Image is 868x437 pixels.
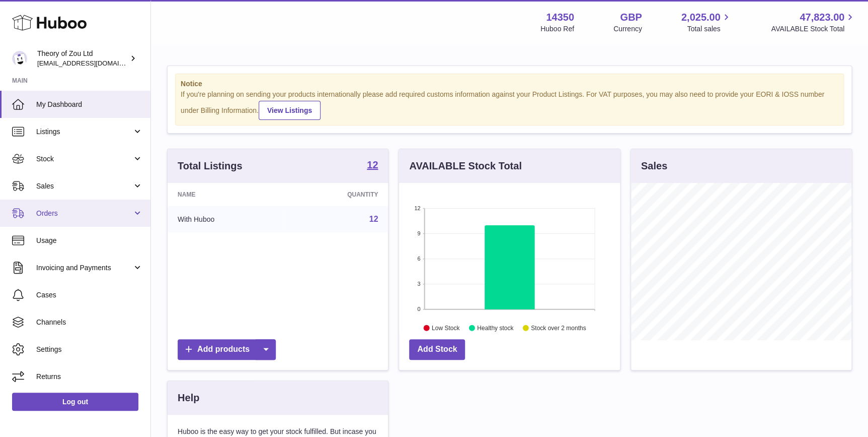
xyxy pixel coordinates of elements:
[168,183,284,206] th: Name
[37,49,128,68] div: Theory of Zou Ltd
[36,318,143,327] span: Channels
[36,127,132,137] span: Listings
[620,11,642,24] strong: GBP
[181,90,838,120] div: If you're planning on sending your products internationally please add required customs informati...
[415,205,421,211] text: 12
[181,79,838,89] strong: Notice
[36,236,143,245] span: Usage
[178,391,199,405] h3: Help
[36,263,132,273] span: Invoicing and Payments
[613,24,642,34] div: Currency
[284,183,388,206] th: Quantity
[681,11,721,24] span: 2,025.00
[800,11,844,24] span: 47,823.00
[418,306,421,312] text: 0
[37,59,148,67] span: [EMAIL_ADDRESS][DOMAIN_NAME]
[418,256,421,262] text: 6
[36,209,132,218] span: Orders
[687,24,732,34] span: Total sales
[36,345,143,354] span: Settings
[12,51,27,66] img: internalAdmin-14350@internal.huboo.com
[477,324,514,331] text: Healthy stock
[546,11,574,24] strong: 14350
[36,290,143,300] span: Cases
[259,101,321,120] a: View Listings
[540,24,574,34] div: Huboo Ref
[531,324,586,331] text: Stock over 2 months
[369,215,378,223] a: 12
[178,159,243,173] h3: Total Listings
[36,181,132,191] span: Sales
[367,160,378,172] a: 12
[418,281,421,287] text: 3
[12,393,138,411] a: Log out
[168,206,284,232] td: With Huboo
[418,230,421,236] text: 9
[178,339,276,360] a: Add products
[409,339,465,360] a: Add Stock
[36,100,143,109] span: My Dashboard
[36,372,143,382] span: Returns
[771,24,856,34] span: AVAILABLE Stock Total
[641,159,667,173] h3: Sales
[432,324,460,331] text: Low Stock
[681,11,732,34] a: 2,025.00 Total sales
[367,160,378,170] strong: 12
[771,11,856,34] a: 47,823.00 AVAILABLE Stock Total
[409,159,521,173] h3: AVAILABLE Stock Total
[36,154,132,164] span: Stock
